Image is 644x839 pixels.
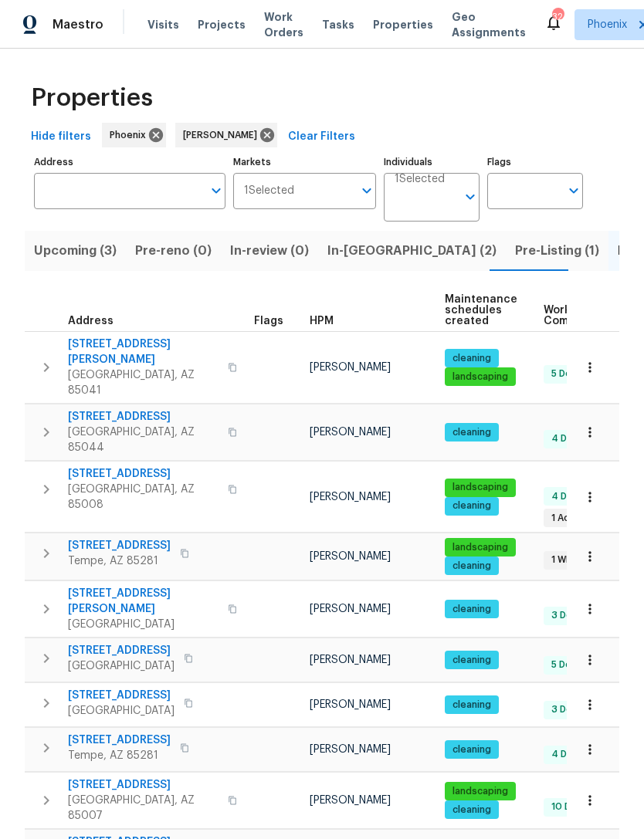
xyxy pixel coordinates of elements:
[552,9,563,25] div: 32
[68,777,219,793] span: [STREET_ADDRESS]
[310,655,391,665] span: [PERSON_NAME]
[175,123,277,147] div: [PERSON_NAME]
[545,490,591,503] span: 4 Done
[68,409,219,425] span: [STREET_ADDRESS]
[356,180,378,201] button: Open
[446,560,497,573] span: cleaning
[545,609,590,622] span: 3 Done
[446,654,497,667] span: cleaning
[545,432,591,445] span: 4 Done
[545,748,591,761] span: 4 Done
[205,180,227,201] button: Open
[68,316,114,326] span: Address
[68,703,175,719] span: [GEOGRAPHIC_DATA]
[446,785,514,798] span: landscaping
[545,553,580,567] span: 1 WIP
[446,743,497,756] span: cleaning
[68,482,219,513] span: [GEOGRAPHIC_DATA], AZ 85008
[452,9,526,40] span: Geo Assignments
[588,17,627,32] span: Phoenix
[102,123,166,147] div: Phoenix
[395,173,445,186] span: 1 Selected
[545,703,590,716] span: 3 Done
[310,604,391,614] span: [PERSON_NAME]
[68,617,219,632] span: [GEOGRAPHIC_DATA]
[544,305,641,326] span: Work Order Completion
[34,240,117,262] span: Upcoming (3)
[310,699,391,710] span: [PERSON_NAME]
[34,157,225,167] label: Address
[25,123,97,151] button: Hide filters
[31,90,153,106] span: Properties
[68,586,219,617] span: [STREET_ADDRESS][PERSON_NAME]
[446,481,514,494] span: landscaping
[230,240,309,262] span: In-review (0)
[183,127,263,143] span: [PERSON_NAME]
[446,541,514,554] span: landscaping
[282,123,361,151] button: Clear Filters
[68,688,175,703] span: [STREET_ADDRESS]
[445,294,517,326] span: Maintenance schedules created
[68,658,175,674] span: [GEOGRAPHIC_DATA]
[288,127,355,147] span: Clear Filters
[68,425,219,455] span: [GEOGRAPHIC_DATA], AZ 85044
[487,157,583,167] label: Flags
[68,748,171,763] span: Tempe, AZ 85281
[310,744,391,755] span: [PERSON_NAME]
[233,157,377,167] label: Markets
[198,17,246,32] span: Projects
[545,800,595,814] span: 10 Done
[310,316,334,326] span: HPM
[373,17,433,32] span: Properties
[322,19,354,30] span: Tasks
[68,553,171,569] span: Tempe, AZ 85281
[310,492,391,502] span: [PERSON_NAME]
[68,793,219,824] span: [GEOGRAPHIC_DATA], AZ 85007
[68,367,219,398] span: [GEOGRAPHIC_DATA], AZ 85041
[446,603,497,616] span: cleaning
[327,240,497,262] span: In-[GEOGRAPHIC_DATA] (2)
[384,157,480,167] label: Individuals
[446,352,497,365] span: cleaning
[68,643,175,658] span: [STREET_ADDRESS]
[53,17,103,32] span: Maestro
[545,367,589,381] span: 5 Done
[515,240,599,262] span: Pre-Listing (1)
[68,732,171,748] span: [STREET_ADDRESS]
[68,538,171,553] span: [STREET_ADDRESS]
[310,362,391,373] span: [PERSON_NAME]
[446,499,497,513] span: cleaning
[68,337,219,367] span: [STREET_ADDRESS][PERSON_NAME]
[446,370,514,384] span: landscaping
[31,127,91,147] span: Hide filters
[244,184,294,198] span: 1 Selected
[310,795,391,806] span: [PERSON_NAME]
[545,658,589,672] span: 5 Done
[459,186,481,208] button: Open
[147,17,179,32] span: Visits
[545,512,610,525] span: 1 Accepted
[446,426,497,439] span: cleaning
[310,551,391,562] span: [PERSON_NAME]
[254,316,283,326] span: Flags
[446,699,497,712] span: cleaning
[310,427,391,438] span: [PERSON_NAME]
[264,9,303,40] span: Work Orders
[68,466,219,482] span: [STREET_ADDRESS]
[135,240,212,262] span: Pre-reno (0)
[110,127,152,143] span: Phoenix
[563,180,585,201] button: Open
[446,803,497,817] span: cleaning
